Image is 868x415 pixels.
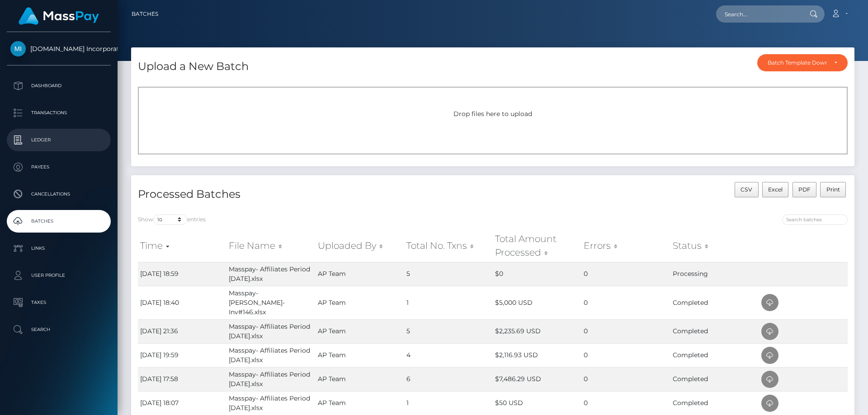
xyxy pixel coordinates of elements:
[7,210,111,233] a: Batches
[10,160,107,174] p: Payees
[670,343,759,367] td: Completed
[132,5,158,23] a: Batches
[404,230,493,262] th: Total No. Txns: activate to sort column ascending
[670,230,759,262] th: Status: activate to sort column ascending
[316,230,404,262] th: Uploaded By: activate to sort column ascending
[10,41,26,56] img: Medley.com Incorporated
[404,319,493,343] td: 5
[7,156,111,178] a: Payees
[226,319,315,343] td: Masspay- Affiliates Period [DATE].xlsx
[316,367,404,391] td: AP Team
[757,54,848,71] button: Batch Template Download
[453,110,532,118] span: Drop files here to upload
[316,343,404,367] td: AP Team
[581,286,670,319] td: 0
[670,391,759,415] td: Completed
[670,262,759,286] td: Processing
[226,343,315,367] td: Masspay- Affiliates Period [DATE].xlsx
[716,5,801,23] input: Search...
[316,319,404,343] td: AP Team
[10,79,107,93] p: Dashboard
[581,319,670,343] td: 0
[768,186,783,193] span: Excel
[493,286,581,319] td: $5,000 USD
[826,186,840,193] span: Print
[7,237,111,260] a: Links
[10,187,107,201] p: Cancellations
[404,367,493,391] td: 6
[581,262,670,286] td: 0
[316,286,404,319] td: AP Team
[581,391,670,415] td: 0
[7,291,111,314] a: Taxes
[741,186,752,193] span: CSV
[768,59,827,66] div: Batch Template Download
[735,182,759,197] button: CSV
[138,367,226,391] td: [DATE] 17:58
[493,367,581,391] td: $7,486.29 USD
[138,214,206,225] label: Show entries
[493,262,581,286] td: $0
[316,391,404,415] td: AP Team
[7,102,111,124] a: Transactions
[138,343,226,367] td: [DATE] 19:59
[670,286,759,319] td: Completed
[404,391,493,415] td: 1
[7,45,111,53] span: [DOMAIN_NAME] Incorporated
[226,230,315,262] th: File Name: activate to sort column ascending
[798,186,811,193] span: PDF
[493,391,581,415] td: $50 USD
[762,182,789,197] button: Excel
[153,214,187,225] select: Showentries
[581,230,670,262] th: Errors: activate to sort column ascending
[138,319,226,343] td: [DATE] 21:36
[7,318,111,341] a: Search
[793,182,817,197] button: PDF
[226,262,315,286] td: Masspay- Affiliates Period [DATE].xlsx
[226,391,315,415] td: Masspay- Affiliates Period [DATE].xlsx
[670,367,759,391] td: Completed
[226,286,315,319] td: Masspay- [PERSON_NAME]- Inv#146.xlsx
[820,182,846,197] button: Print
[581,367,670,391] td: 0
[10,323,107,336] p: Search
[404,262,493,286] td: 5
[10,133,107,147] p: Ledger
[7,264,111,287] a: User Profile
[493,319,581,343] td: $2,235.69 USD
[10,242,107,255] p: Links
[10,214,107,228] p: Batches
[670,319,759,343] td: Completed
[316,262,404,286] td: AP Team
[226,367,315,391] td: Masspay- Affiliates Period [DATE].xlsx
[782,214,848,225] input: Search batches
[493,343,581,367] td: $2,116.93 USD
[7,183,111,205] a: Cancellations
[581,343,670,367] td: 0
[404,286,493,319] td: 1
[138,286,226,319] td: [DATE] 18:40
[404,343,493,367] td: 4
[138,59,249,75] h4: Upload a New Batch
[7,129,111,151] a: Ledger
[19,7,99,25] img: MassPay Logo
[138,230,226,262] th: Time: activate to sort column ascending
[138,391,226,415] td: [DATE] 18:07
[10,106,107,120] p: Transactions
[7,75,111,97] a: Dashboard
[493,230,581,262] th: Total Amount Processed: activate to sort column ascending
[138,187,486,202] h4: Processed Batches
[138,262,226,286] td: [DATE] 18:59
[10,269,107,282] p: User Profile
[10,296,107,309] p: Taxes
